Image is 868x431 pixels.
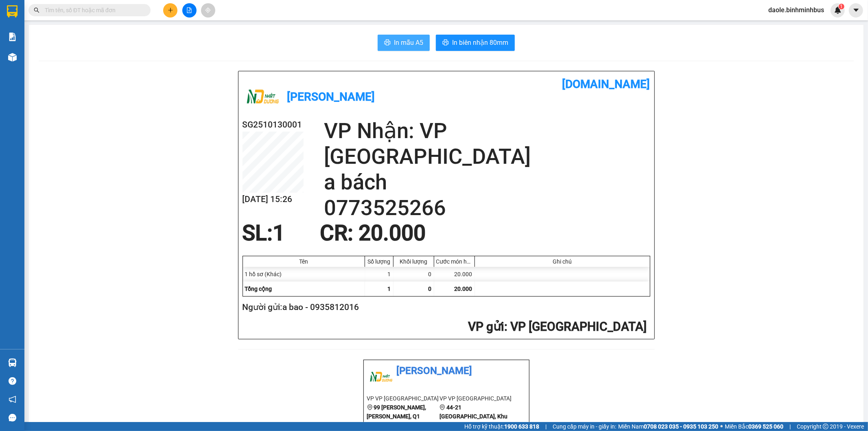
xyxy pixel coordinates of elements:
button: printerIn biên nhận 80mm [436,35,515,51]
button: aim [201,3,215,18]
h2: SG2510130001 [243,118,304,132]
img: warehouse-icon [8,53,17,62]
span: Tổng cộng [245,286,272,292]
h2: Người gửi: a bao - 0935812016 [243,301,647,314]
span: Cung cấp máy in - giấy in: [553,422,616,431]
span: question-circle [9,377,16,385]
span: Miền Nam [618,422,718,431]
div: 0 [394,267,434,281]
img: logo-vxr [7,5,17,18]
span: environment [367,405,373,410]
span: Miền Bắc [725,422,783,431]
img: logo.jpg [367,363,396,392]
h2: a bách [324,169,650,195]
b: [PERSON_NAME] [287,90,375,103]
b: [DOMAIN_NAME] [562,77,650,91]
span: plus [168,7,173,13]
span: copyright [823,424,829,429]
span: 0 [429,286,432,292]
span: SL: [243,220,273,246]
div: Ghi chú [477,258,648,265]
h2: 0773525266 [324,195,650,221]
img: solution-icon [8,33,17,41]
span: ⚪️ [720,425,723,428]
span: notification [9,396,16,403]
span: message [9,414,16,422]
div: Khối lượng [396,258,432,265]
h2: [DATE] 15:26 [243,193,304,206]
strong: 1900 633 818 [504,423,539,430]
span: In mẫu A5 [394,37,423,48]
strong: 0708 023 035 - 0935 103 250 [644,423,718,430]
input: Tìm tên, số ĐT hoặc mã đơn [45,6,141,15]
h2: VP Nhận: VP [GEOGRAPHIC_DATA] [324,118,650,169]
span: aim [205,7,211,13]
button: plus [163,3,177,18]
li: [PERSON_NAME] [367,363,526,379]
div: 1 hồ sơ (Khác) [243,267,365,281]
span: environment [439,405,445,410]
span: 1 [840,4,843,9]
div: Tên [245,258,363,265]
sup: 1 [839,4,844,9]
button: printerIn mẫu A5 [378,35,430,51]
span: VP gửi [468,319,505,334]
img: warehouse-icon [8,358,17,367]
div: 1 [365,267,394,281]
span: | [545,422,547,431]
strong: 0369 525 060 [748,423,783,430]
h2: : VP [GEOGRAPHIC_DATA] [243,319,647,335]
li: VP VP [GEOGRAPHIC_DATA] [439,394,512,403]
img: logo.jpg [243,77,283,118]
div: 20.000 [434,267,475,281]
div: Cước món hàng [436,258,472,265]
span: | [789,422,791,431]
span: daole.binhminhbus [762,5,831,15]
span: file-add [186,7,192,13]
span: 1 [388,286,391,292]
b: 99 [PERSON_NAME], [PERSON_NAME], Q1 [367,404,426,420]
span: In biên nhận 80mm [452,37,508,48]
span: Hỗ trợ kỹ thuật: [464,422,539,431]
li: VP VP [GEOGRAPHIC_DATA] [367,394,440,403]
span: printer [442,39,449,47]
button: caret-down [849,3,863,18]
span: search [34,7,39,13]
img: icon-new-feature [834,7,842,14]
span: printer [384,39,391,47]
span: 1 [273,220,285,246]
button: file-add [182,3,197,18]
div: Số lượng [367,258,391,265]
span: caret-down [853,7,860,14]
span: 20.000 [455,286,472,292]
span: CR : 20.000 [320,220,426,246]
